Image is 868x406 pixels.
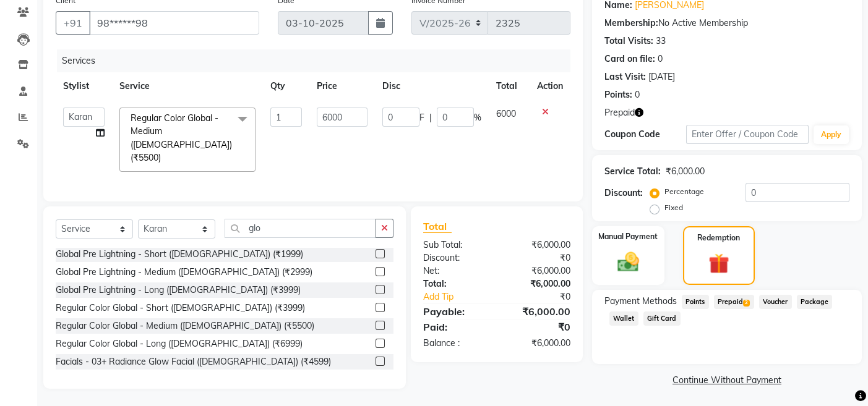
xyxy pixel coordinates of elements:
[635,88,640,101] div: 0
[56,302,305,315] div: Regular Color Global - Short ([DEMOGRAPHIC_DATA]) (₹3999)
[702,251,736,277] img: _gift.svg
[414,252,497,264] div: Discount:
[595,374,859,387] a: Continue Without Payment
[56,337,303,350] div: Regular Color Global - Long ([DEMOGRAPHIC_DATA]) (₹6999)
[604,165,661,178] div: Service Total:
[648,70,675,83] div: [DATE]
[474,111,481,124] span: %
[309,72,375,100] th: Price
[656,35,666,48] div: 33
[496,108,516,119] span: 6000
[414,264,497,277] div: Net:
[497,277,580,290] div: ₹6,000.00
[497,319,580,334] div: ₹0
[263,72,309,100] th: Qty
[697,232,740,243] label: Redemption
[604,35,653,48] div: Total Visits:
[423,220,452,233] span: Total
[814,125,849,144] button: Apply
[604,128,686,141] div: Coupon Code
[414,277,497,290] div: Total:
[414,304,497,319] div: Payable:
[743,300,750,307] span: 2
[56,355,331,368] div: Facials - 03+ Radiance Glow Facial ([DEMOGRAPHIC_DATA]) (₹4599)
[419,111,424,124] span: F
[375,72,489,100] th: Disc
[56,72,112,100] th: Stylist
[489,72,530,100] th: Total
[604,53,655,66] div: Card on file:
[609,311,638,326] span: Wallet
[414,290,510,303] a: Add Tip
[89,11,259,35] input: Search by Name/Mobile/Email/Code
[664,186,704,197] label: Percentage
[497,252,580,264] div: ₹0
[497,304,580,319] div: ₹6,000.00
[414,319,497,334] div: Paid:
[530,72,570,100] th: Action
[604,106,635,119] span: Prepaid
[643,311,681,326] span: Gift Card
[497,337,580,350] div: ₹6,000.00
[497,239,580,252] div: ₹6,000.00
[56,248,303,261] div: Global Pre Lightning - Short ([DEMOGRAPHIC_DATA]) (₹1999)
[414,337,497,350] div: Balance :
[604,17,849,30] div: No Active Membership
[497,264,580,277] div: ₹6,000.00
[604,187,643,200] div: Discount:
[604,70,646,83] div: Last Visit:
[666,165,705,178] div: ₹6,000.00
[225,219,376,238] input: Search or Scan
[510,290,580,303] div: ₹0
[598,231,658,242] label: Manual Payment
[56,284,301,297] div: Global Pre Lightning - Long ([DEMOGRAPHIC_DATA]) (₹3999)
[604,295,677,308] span: Payment Methods
[759,295,792,309] span: Voucher
[56,11,90,35] button: +91
[611,250,646,275] img: _cash.svg
[658,53,663,66] div: 0
[797,295,833,309] span: Package
[161,152,166,163] a: x
[56,319,314,332] div: Regular Color Global - Medium ([DEMOGRAPHIC_DATA]) (₹5500)
[664,202,683,213] label: Fixed
[604,17,658,30] div: Membership:
[429,111,432,124] span: |
[414,239,497,252] div: Sub Total:
[682,295,709,309] span: Points
[686,125,809,144] input: Enter Offer / Coupon Code
[56,266,312,279] div: Global Pre Lightning - Medium ([DEMOGRAPHIC_DATA]) (₹2999)
[604,88,632,101] div: Points:
[131,112,232,163] span: Regular Color Global - Medium ([DEMOGRAPHIC_DATA]) (₹5500)
[714,295,754,309] span: Prepaid
[112,72,263,100] th: Service
[57,49,580,72] div: Services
